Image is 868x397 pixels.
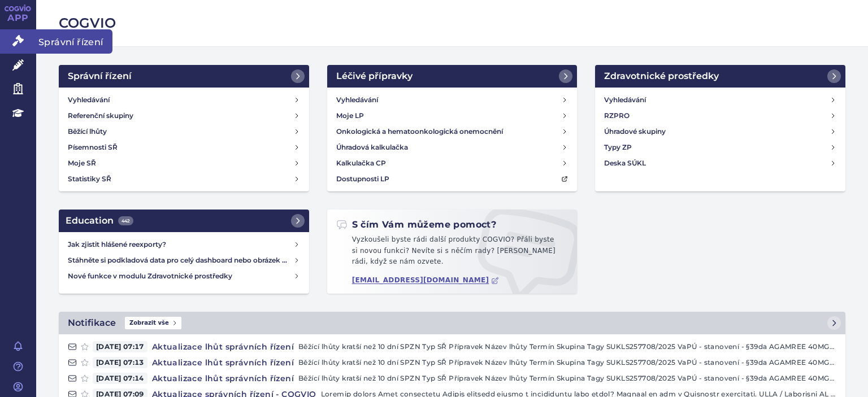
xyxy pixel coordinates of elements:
a: Vyhledávání [332,92,573,108]
h4: Aktualizace lhůt správních řízení [147,357,298,368]
a: Referenční skupiny [63,108,305,124]
a: Běžící lhůty [63,124,305,139]
h2: Léčivé přípravky [336,69,413,83]
h4: Úhradové skupiny [604,126,666,137]
h4: Stáhněte si podkladová data pro celý dashboard nebo obrázek grafu v COGVIO App modulu Analytics [68,255,293,266]
a: Typy ZP [600,139,841,155]
span: [DATE] 07:13 [93,357,147,368]
a: NotifikaceZobrazit vše [59,312,845,334]
a: Kalkulačka CP [332,155,573,171]
a: Moje LP [332,108,573,124]
span: [DATE] 07:14 [93,373,147,384]
a: Nové funkce v modulu Zdravotnické prostředky [63,268,305,284]
h2: COGVIO [59,14,845,33]
a: Dostupnosti LP [332,171,573,187]
a: Statistiky SŘ [63,171,305,187]
h4: Nové funkce v modulu Zdravotnické prostředky [68,271,293,282]
a: Správní řízení [59,65,309,88]
h4: Vyhledávání [604,94,646,106]
h4: Moje SŘ [68,158,96,169]
a: Léčivé přípravky [327,65,578,88]
h4: Moje LP [336,110,364,121]
h4: Běžící lhůty [68,126,107,137]
a: Deska SÚKL [600,155,841,171]
h2: Notifikace [68,316,116,330]
h4: Deska SÚKL [604,158,646,169]
h4: Aktualizace lhůt správních řízení [147,373,298,384]
h4: Písemnosti SŘ [68,142,118,153]
span: 442 [118,216,133,225]
h2: S čím Vám můžeme pomoct? [336,219,497,231]
a: Zdravotnické prostředky [595,65,845,88]
h4: Referenční skupiny [68,110,133,121]
span: [DATE] 07:17 [93,341,147,352]
p: Běžící lhůty kratší než 10 dní SPZN Typ SŘ Přípravek Název lhůty Termín Skupina Tagy SUKLS257708/... [298,373,836,384]
h4: Dostupnosti LP [336,173,389,185]
a: Písemnosti SŘ [63,139,305,155]
span: Zobrazit vše [125,317,181,329]
p: Běžící lhůty kratší než 10 dní SPZN Typ SŘ Přípravek Název lhůty Termín Skupina Tagy SUKLS257708/... [298,357,836,368]
a: Moje SŘ [63,155,305,171]
p: Vyzkoušeli byste rádi další produkty COGVIO? Přáli byste si novou funkci? Nevíte si s něčím rady?... [336,234,568,272]
h4: Úhradová kalkulačka [336,142,408,153]
h4: Vyhledávání [336,94,378,106]
a: [EMAIL_ADDRESS][DOMAIN_NAME] [352,276,500,285]
a: Úhradová kalkulačka [332,139,573,155]
a: Stáhněte si podkladová data pro celý dashboard nebo obrázek grafu v COGVIO App modulu Analytics [63,252,305,268]
p: Běžící lhůty kratší než 10 dní SPZN Typ SŘ Přípravek Název lhůty Termín Skupina Tagy SUKLS257708/... [298,341,836,352]
h4: Jak zjistit hlášené reexporty? [68,239,293,250]
h4: Vyhledávání [68,94,110,106]
a: Education442 [59,210,309,232]
h4: Kalkulačka CP [336,158,386,169]
a: Onkologická a hematoonkologická onemocnění [332,124,573,139]
a: RZPRO [600,108,841,124]
h4: Aktualizace lhůt správních řízení [147,341,298,352]
h2: Zdravotnické prostředky [604,69,719,83]
h4: Statistiky SŘ [68,173,111,185]
a: Jak zjistit hlášené reexporty? [63,237,305,252]
h4: RZPRO [604,110,630,121]
h4: Typy ZP [604,142,632,153]
h2: Správní řízení [68,69,132,83]
a: Úhradové skupiny [600,124,841,139]
span: Správní řízení [36,29,112,53]
h4: Onkologická a hematoonkologická onemocnění [336,126,503,137]
a: Vyhledávání [63,92,305,108]
h2: Education [66,214,133,228]
a: Vyhledávání [600,92,841,108]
